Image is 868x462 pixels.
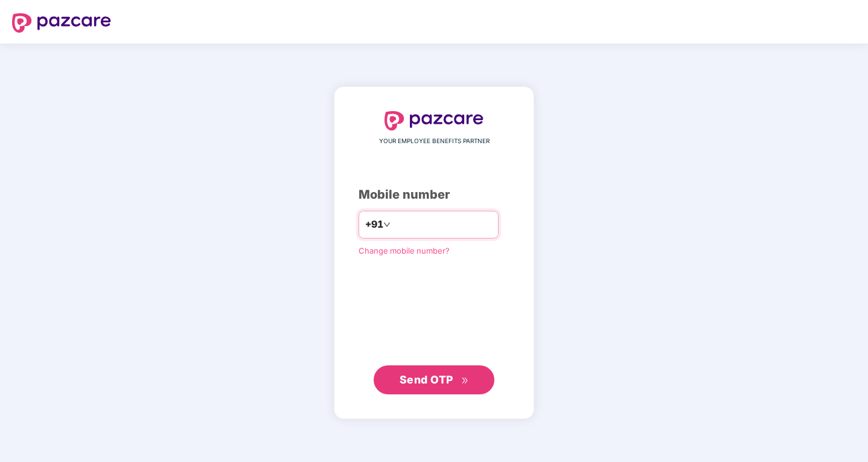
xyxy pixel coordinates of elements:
[379,136,490,146] span: YOUR EMPLOYEE BENEFITS PARTNER
[461,377,469,385] span: double-right
[385,111,483,130] img: logo
[365,217,383,232] span: +91
[359,185,509,204] div: Mobile number
[383,221,391,228] span: down
[374,365,494,394] button: Send OTPdouble-right
[400,373,453,386] span: Send OTP
[12,13,111,33] img: logo
[359,246,450,255] a: Change mobile number?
